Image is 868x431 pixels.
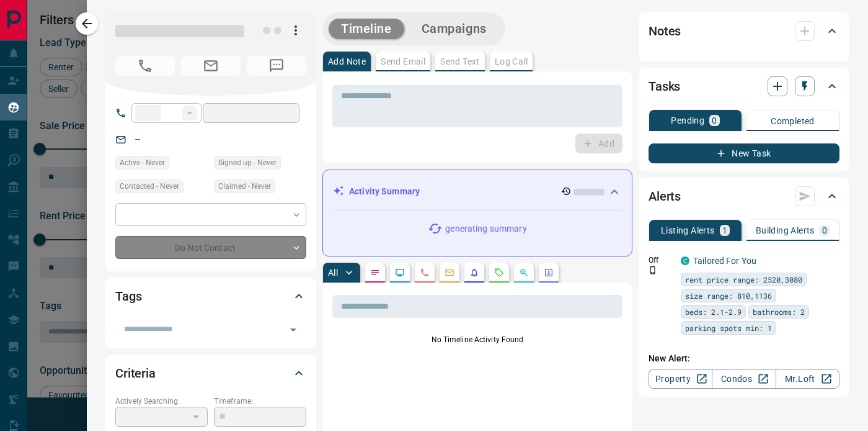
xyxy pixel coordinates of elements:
span: Contacted - Never [120,180,179,193]
div: condos.ca [681,256,689,265]
span: No Number [115,56,175,76]
svg: Listing Alerts [469,268,479,278]
span: beds: 2.1-2.9 [685,306,742,318]
p: generating summary [445,222,526,235]
p: Building Alerts [756,226,815,235]
span: parking spots min: 1 [685,322,772,334]
a: Mr.Loft [776,369,839,389]
p: Pending [671,116,704,125]
svg: Agent Actions [544,268,554,278]
span: rent price range: 2520,3080 [685,273,802,286]
div: Do Not Contact [115,236,306,259]
p: New Alert: [649,352,839,365]
h2: Criteria [115,363,156,383]
button: Timeline [329,19,404,39]
a: Condos [712,369,776,389]
svg: Opportunities [519,268,529,278]
a: Property [649,369,712,389]
p: 0 [822,226,827,235]
h2: Alerts [649,186,681,206]
h2: Tasks [649,76,680,96]
span: No Email [181,56,241,76]
span: bathrooms: 2 [753,306,805,318]
div: Tasks [649,71,839,101]
div: Notes [649,16,839,46]
p: Completed [771,117,815,125]
p: No Timeline Activity Found [332,334,622,345]
p: All [328,268,338,277]
a: -- [135,134,140,144]
p: Activity Summary [349,185,420,198]
button: Open [285,321,302,338]
svg: Emails [445,268,454,278]
span: Claimed - Never [218,180,271,193]
h2: Notes [649,21,681,41]
span: Signed up - Never [218,157,277,169]
p: Add Note [328,57,366,66]
span: size range: 810,1136 [685,289,772,302]
p: 1 [722,226,727,235]
div: Criteria [115,358,306,388]
svg: Calls [420,268,430,278]
p: Actively Searching: [115,396,208,407]
span: No Number [247,56,306,76]
p: Listing Alerts [661,226,715,235]
svg: Requests [494,268,504,278]
svg: Push Notification Only [649,266,657,274]
svg: Notes [370,268,380,278]
div: Alerts [649,181,839,211]
div: Activity Summary [333,180,622,203]
h2: Tags [115,286,141,306]
svg: Lead Browsing Activity [395,268,405,278]
p: 0 [712,116,717,125]
span: Active - Never [120,157,165,169]
button: Campaigns [409,19,499,39]
a: Tailored For You [693,256,756,266]
p: Off [649,255,673,266]
p: Timeframe: [214,396,306,407]
button: New Task [649,143,839,163]
div: Tags [115,281,306,311]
